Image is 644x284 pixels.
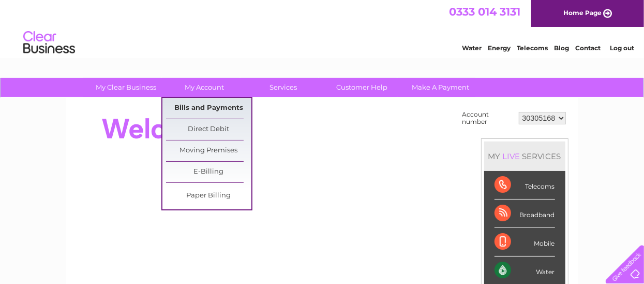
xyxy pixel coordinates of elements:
a: Make A Payment [398,78,483,97]
a: Water [462,44,482,52]
a: Telecoms [517,44,548,52]
a: Contact [575,44,601,52]
td: Account number [460,108,516,128]
a: Moving Premises [166,140,251,161]
a: Log out [610,44,634,52]
div: Mobile [495,228,555,257]
a: 0333 014 3131 [449,5,520,18]
img: logo.png [23,27,76,59]
a: My Account [162,78,247,97]
div: LIVE [501,151,522,161]
a: E-Billing [166,162,251,182]
div: Clear Business is a trading name of Verastar Limited (registered in [GEOGRAPHIC_DATA] No. 3667643... [78,6,567,50]
a: Customer Help [319,78,405,97]
div: MY SERVICES [484,141,565,171]
a: Energy [488,44,511,52]
a: Bills and Payments [166,98,251,119]
a: Paper Billing [166,186,251,206]
div: Broadband [495,200,555,228]
a: My Clear Business [83,78,169,97]
a: Services [241,78,326,97]
a: Direct Debit [166,119,251,140]
a: Blog [554,44,569,52]
div: Telecoms [495,171,555,200]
